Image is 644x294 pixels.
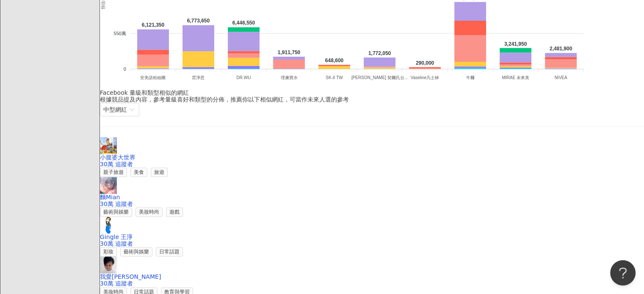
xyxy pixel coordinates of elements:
[100,137,117,154] img: KOL Avatar
[114,30,126,36] tspan: 550萬
[100,256,117,273] img: KOL Avatar
[156,247,183,256] span: 日常話題
[100,280,644,287] div: 30萬 追蹤者
[140,75,166,80] tspan: 安美諾粉絲團
[100,89,644,96] div: Facebook 量級和類型相似的網紅
[100,194,644,201] div: 麵Mian
[124,66,126,71] tspan: 0
[166,207,183,217] span: 遊戲
[100,207,132,217] span: 藝術與娛樂
[466,75,474,80] tspan: 牛爾
[130,168,147,177] span: 美食
[351,75,408,80] tspan: [PERSON_NAME] 契爾氏台...
[502,75,529,80] tspan: MIRAE 未來美
[100,177,117,194] img: KOL Avatar
[100,201,644,207] div: 30萬 追蹤者
[120,247,152,256] span: 藝術與娛樂
[100,96,644,103] div: 根據競品提及內容，參考量級喜好和類型的分佈，推薦你以下相似網紅，可當作未來人選的參考
[192,75,205,80] tspan: 霓淨思
[100,168,127,177] span: 親子旅遊
[236,75,251,80] tspan: DR.WU
[100,217,644,256] a: KOL AvatarGingle 王淨30萬 追蹤者彩妝藝術與娛樂日常話題
[103,103,136,116] span: 中型網紅
[610,260,636,286] iframe: Help Scout Beacon - Open
[280,75,297,80] tspan: 理膚寶水
[554,75,567,80] tspan: NIVEA
[100,137,644,177] a: KOL Avatar小腹婆大世界30萬 追蹤者親子旅遊美食旅遊
[326,75,343,80] tspan: SK-II TW
[151,168,168,177] span: 旅遊
[100,154,644,161] div: 小腹婆大世界
[100,240,644,247] div: 30萬 追蹤者
[100,177,644,217] a: KOL Avatar麵Mian30萬 追蹤者藝術與娛樂美妝時尚遊戲
[100,217,117,234] img: KOL Avatar
[100,273,644,280] div: 我愛[PERSON_NAME]
[135,207,163,217] span: 美妝時尚
[411,75,439,80] tspan: Vaseline凡士林
[100,234,644,240] div: Gingle 王淨
[100,247,117,256] span: 彩妝
[100,161,644,168] div: 30萬 追蹤者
